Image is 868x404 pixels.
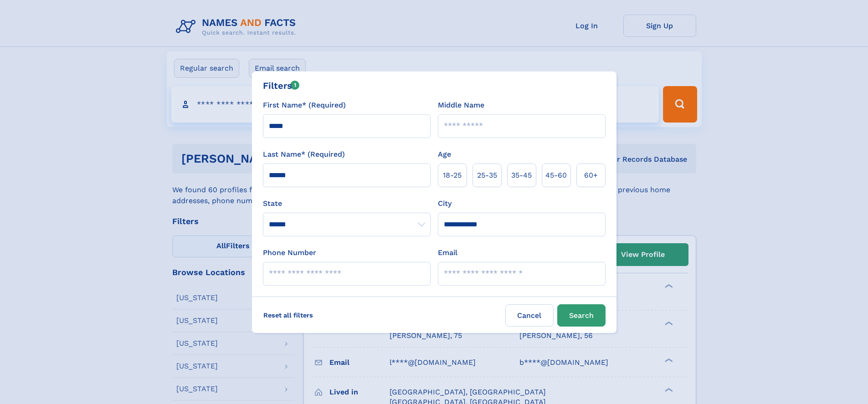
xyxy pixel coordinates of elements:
label: First Name* (Required) [263,100,346,111]
label: Phone Number [263,247,316,258]
label: Email [438,247,457,258]
span: 25‑35 [477,170,497,181]
span: 60+ [584,170,598,181]
span: 45‑60 [545,170,567,181]
label: Last Name* (Required) [263,149,345,160]
label: State [263,198,431,209]
label: Middle Name [438,100,484,111]
label: Age [438,149,451,160]
span: 18‑25 [443,170,462,181]
div: Filters [263,79,300,92]
label: Cancel [505,304,554,327]
button: Search [557,304,606,327]
label: City [438,198,452,209]
label: Reset all filters [257,304,319,326]
span: 35‑45 [511,170,532,181]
